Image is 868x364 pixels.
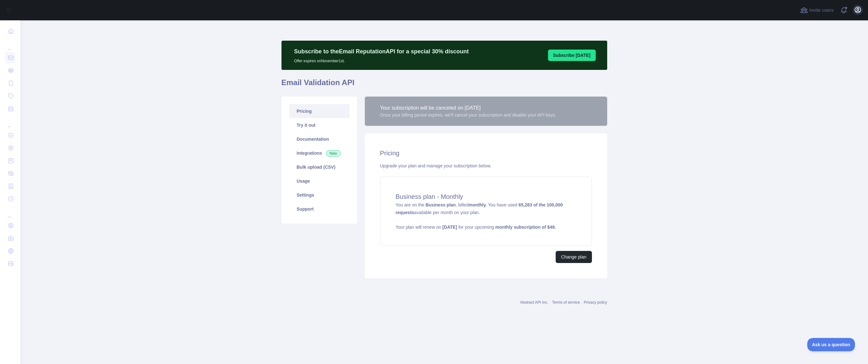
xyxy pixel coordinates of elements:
[442,225,457,230] strong: [DATE]
[289,118,350,132] a: Try it out
[380,104,556,112] div: Your subscription will be canceled on [DATE]
[469,202,487,207] strong: monthly.
[520,300,548,305] a: Abstract API Inc.
[552,300,580,305] a: Terms of service
[289,174,350,188] a: Usage
[548,50,596,61] button: Subscribe [DATE]
[289,160,350,174] a: Bulk upload (CSV)
[289,132,350,146] a: Documentation
[289,188,350,202] a: Settings
[281,78,607,93] h1: Email Validation API
[380,149,592,158] h2: Pricing
[294,47,469,56] p: Subscribe to the Email Reputation API for a special 30 % discount
[396,192,576,201] h4: Business plan - Monthly
[396,202,576,230] span: You are on the , billed You have used available per month on your plan.
[809,7,834,14] span: Invite users
[294,56,469,64] p: Offer expires on November 1st.
[396,224,576,230] p: Your plan will renew on for your upcoming
[807,338,855,351] iframe: Toggle Customer Support
[289,146,350,160] a: Integrations New
[326,150,341,157] span: New
[380,163,592,169] div: Upgrade your plan and manage your subscription below.
[584,300,607,305] a: Privacy policy
[396,202,563,215] strong: 65,283 of the 100,000 requests
[5,38,15,51] div: ...
[799,5,835,15] button: Invite users
[5,116,15,128] div: ...
[426,202,456,207] strong: Business plan
[289,202,350,216] a: Support
[5,206,15,219] div: ...
[289,104,350,118] a: Pricing
[380,112,556,118] div: Once your billing period expires, we'll cancel your subscription and disable your API keys.
[556,251,592,263] button: Change plan
[495,225,556,230] strong: monthly subscription of $ 49 .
